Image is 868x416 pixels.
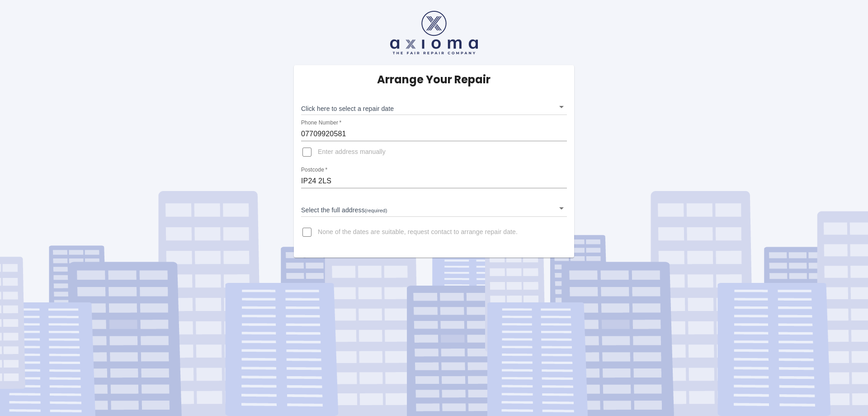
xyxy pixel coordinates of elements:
[377,72,491,87] h5: Arrange Your Repair
[318,228,518,237] span: None of the dates are suitable, request contact to arrange repair date.
[301,166,327,174] label: Postcode
[301,119,341,127] label: Phone Number
[318,148,386,157] span: Enter address manually
[390,11,478,54] img: axioma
